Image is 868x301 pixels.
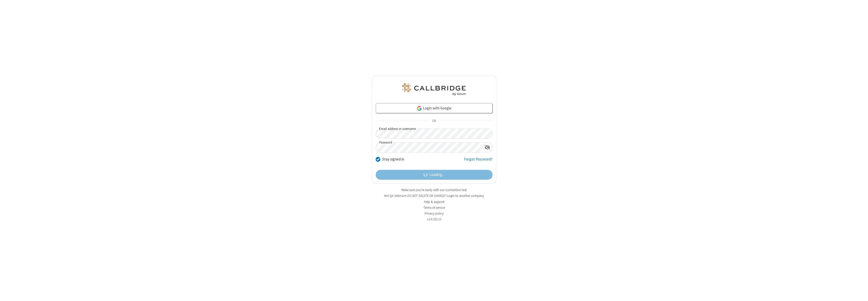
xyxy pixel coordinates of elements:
[429,172,444,178] span: Loading...
[423,205,445,210] a: Terms of service
[447,193,484,198] button: Login to another company
[376,129,493,138] input: Email address or username
[372,193,497,198] li: Not QA Selenium DO NOT DELETE OR CHANGE?
[417,106,422,111] img: google-icon.png
[376,103,493,113] a: Login with Google
[855,288,864,297] iframe: Chat
[464,156,493,166] a: Forgot Password?
[430,118,438,125] span: OR
[376,170,493,180] button: Loading...
[401,83,467,96] img: QA Selenium DO NOT DELETE OR CHANGE
[401,188,467,192] a: Make sure you're ready with our connection test
[372,217,497,222] li: v2.6.352.13
[382,156,404,162] label: Stay signed in
[482,143,492,152] div: Show password
[424,200,444,204] a: Help & support
[425,211,444,216] a: Privacy policy
[376,143,482,152] input: Password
